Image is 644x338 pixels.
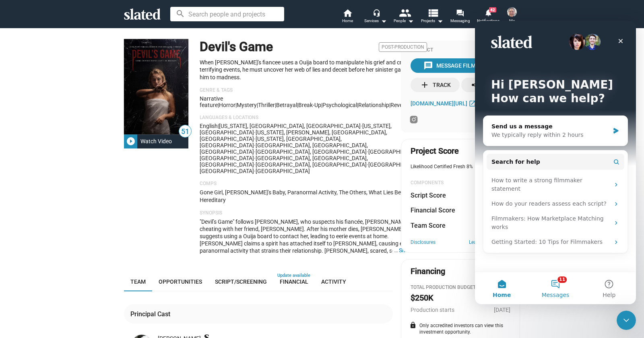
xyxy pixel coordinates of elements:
[617,311,636,330] iframe: Intercom live chat
[256,148,367,155] span: [GEOGRAPHIC_DATA], [GEOGRAPHIC_DATA]
[420,80,429,90] mat-icon: add
[218,123,219,129] span: |
[411,206,455,214] dt: Financial Score
[322,102,357,108] span: psychological
[200,59,427,81] p: When [PERSON_NAME]'s fiancee uses a Ouija board to manipulate his grief and create terrifying eve...
[357,102,358,108] span: |
[343,8,352,18] mat-icon: home
[200,123,392,136] span: [US_STATE], [GEOGRAPHIC_DATA]
[420,78,451,92] div: Track
[254,148,256,155] span: ·
[219,123,361,129] span: [US_STATE], [GEOGRAPHIC_DATA], [GEOGRAPHIC_DATA]
[200,210,427,216] p: Synopsis
[411,307,454,313] span: Production starts
[367,161,368,168] span: ·
[208,272,273,291] a: Script/Screening
[200,181,427,187] p: Comps
[257,102,258,108] span: |
[367,148,368,155] span: ·
[435,16,445,26] mat-icon: arrow_drop_down
[423,61,433,70] mat-icon: message
[471,80,480,90] mat-icon: share
[333,8,361,26] a: Home
[411,293,433,303] h2: $250K
[411,191,446,200] dt: Script Score
[461,78,510,92] button: Share
[200,155,368,168] span: [GEOGRAPHIC_DATA], [GEOGRAPHIC_DATA], [GEOGRAPHIC_DATA]
[130,278,146,285] span: Team
[235,102,237,108] span: |
[124,39,188,134] img: Devil's Game
[475,21,636,304] iframe: Intercom live chat
[321,278,346,285] span: Activity
[411,221,446,230] dt: Team Score
[200,218,426,312] span: "Devil’s Game" follows [PERSON_NAME], who suspects his fiancée, [PERSON_NAME], is cheating with h...
[137,134,175,148] div: Watch Video
[200,95,223,108] span: Narrative feature
[379,42,427,52] span: Post-Production
[256,168,310,174] span: [GEOGRAPHIC_DATA]
[411,47,510,54] div: Connect
[361,123,362,129] span: ·
[494,307,510,313] span: [DATE]
[469,99,476,107] mat-icon: open_in_new
[219,102,235,108] span: Horror
[315,272,353,291] a: Activity
[200,123,218,129] span: English
[423,58,498,73] div: Message Filmmakers
[200,148,424,161] span: [GEOGRAPHIC_DATA], [GEOGRAPHIC_DATA]
[254,168,256,174] span: ·
[418,8,446,26] button: Projects
[152,272,208,291] a: Opportunities
[200,115,427,121] p: Languages & Locations
[390,8,418,26] button: People
[427,7,439,19] mat-icon: view_list
[200,87,427,94] p: Genre & Tags
[484,8,492,16] mat-icon: notifications
[446,8,474,26] a: Messaging
[373,9,380,16] mat-icon: headset_mic
[406,16,415,26] mat-icon: arrow_drop_down
[237,102,257,108] span: Mystery
[126,136,136,146] mat-icon: play_circle_filled
[159,278,202,285] span: Opportunities
[450,16,470,26] span: Messaging
[342,16,353,26] span: Home
[200,189,427,204] p: Gone Girl, [PERSON_NAME]'s Baby, Paranormal Activity, The Others, What Lies Beneath, Hereditary
[200,136,342,148] span: [US_STATE], [GEOGRAPHIC_DATA], [GEOGRAPHIC_DATA]
[200,129,387,142] span: [US_STATE], [PERSON_NAME], [GEOGRAPHIC_DATA], [GEOGRAPHIC_DATA]
[200,161,424,174] span: [GEOGRAPHIC_DATA], [GEOGRAPHIC_DATA]
[411,164,510,170] div: Likelihood Certified Fresh 8%
[390,247,399,254] span: …
[471,78,501,92] div: Share
[469,239,510,246] a: Learn about scores
[179,126,191,137] span: 51
[411,266,445,277] div: Financing
[258,102,275,108] span: Thriller
[361,8,390,26] button: Services
[411,284,510,291] div: Total Production budget
[477,16,500,26] span: Notifications
[411,58,510,73] button: Message Filmmakers
[509,16,515,26] span: Me
[358,102,389,108] span: relationship
[275,102,276,108] span: |
[254,136,256,142] span: ·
